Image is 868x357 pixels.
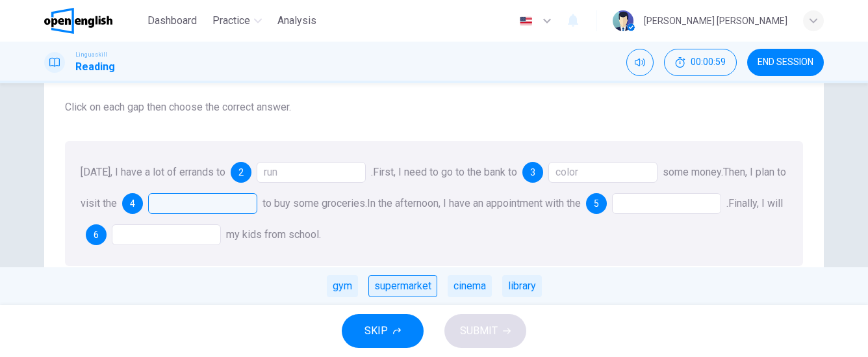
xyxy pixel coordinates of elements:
[664,49,737,76] button: 00:00:59
[44,8,142,34] a: OpenEnglish logo
[518,16,534,26] img: en
[65,99,803,115] span: Click on each gap then choose the correct answer.
[502,275,542,297] div: library
[371,166,373,178] span: .
[728,197,783,209] span: Finally, I will
[94,230,99,239] span: 6
[548,162,657,183] div: color
[212,13,250,29] span: Practice
[663,166,723,178] span: some money.
[747,49,824,76] button: END SESSION
[758,57,813,68] span: END SESSION
[207,9,267,33] button: Practice
[373,166,517,178] span: First, I need to go to the bank to
[277,13,316,29] span: Analysis
[238,168,244,177] span: 2
[726,197,728,209] span: .
[691,57,726,68] span: 00:00:59
[364,322,388,340] span: SKIP
[147,13,197,29] span: Dashboard
[367,197,581,209] span: In the afternoon, I have an appointment with the
[130,199,135,208] span: 4
[327,275,358,297] div: gym
[626,49,654,76] div: Mute
[262,197,367,209] span: to buy some groceries.
[594,199,599,208] span: 5
[342,314,424,348] button: SKIP
[142,9,202,33] button: Dashboard
[613,10,633,31] img: Profile picture
[81,166,225,178] span: [DATE], I have a lot of errands to
[644,13,787,29] div: [PERSON_NAME] [PERSON_NAME]
[448,275,492,297] div: cinema
[257,162,366,183] div: run
[75,59,115,75] h1: Reading
[44,8,112,34] img: OpenEnglish logo
[664,49,737,76] div: Hide
[226,228,321,241] span: my kids from school.
[368,275,437,297] div: supermarket
[75,50,107,59] span: Linguaskill
[272,9,322,33] button: Analysis
[530,168,535,177] span: 3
